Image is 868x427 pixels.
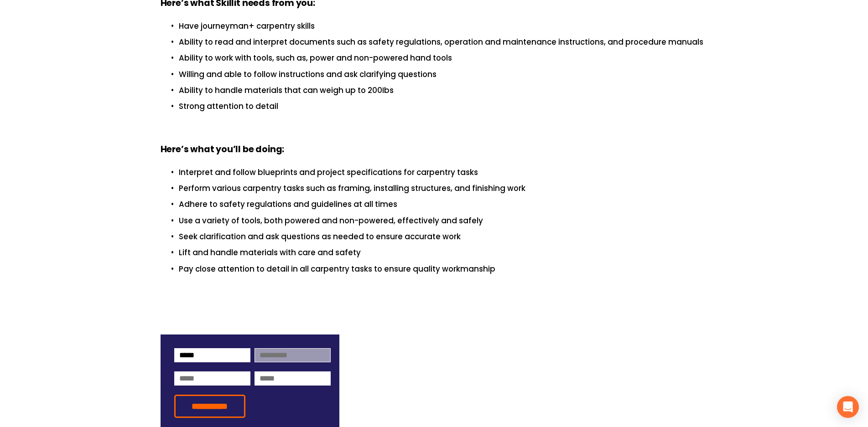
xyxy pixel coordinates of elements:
[179,68,708,81] p: Willing and able to follow instructions and ask clarifying questions
[179,231,708,243] p: Seek clarification and ask questions as needed to ensure accurate work
[179,36,708,48] p: Ability to read and interpret documents such as safety regulations, operation and maintenance ins...
[179,182,708,195] p: Perform various carpentry tasks such as framing, installing structures, and finishing work
[179,263,708,275] p: Pay close attention to detail in all carpentry tasks to ensure quality workmanship
[179,52,708,64] p: Ability to work with tools, such as, power and non-powered hand tools
[179,84,708,97] p: Ability to handle materials that can weigh up to 200Ibs
[179,247,708,259] p: Lift and handle materials with care and safety
[179,100,708,113] p: Strong attention to detail
[179,198,708,211] p: Adhere to safety regulations and guidelines at all times
[161,143,285,155] strong: Here’s what you’ll be doing:
[179,20,708,32] p: Have journeyman+ carpentry skills
[179,166,708,179] p: Interpret and follow blueprints and project specifications for carpentry tasks
[179,215,708,227] p: Use a variety of tools, both powered and non-powered, effectively and safely
[837,396,859,418] div: Open Intercom Messenger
